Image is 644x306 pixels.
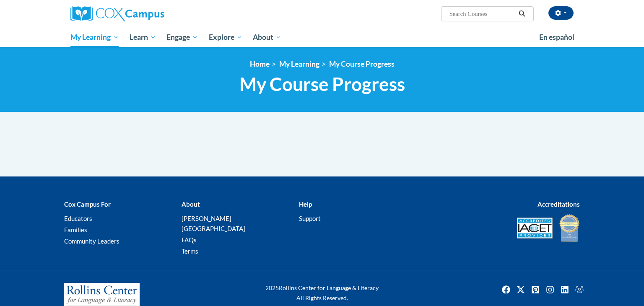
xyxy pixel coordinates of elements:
a: My Learning [65,28,124,47]
span: About [253,32,281,42]
a: Support [299,215,321,222]
img: Facebook group icon [573,283,586,296]
a: Engage [161,28,203,47]
span: My Course Progress [239,73,405,95]
a: Facebook [499,283,513,296]
span: 2025 [265,284,279,291]
a: Families [64,226,87,233]
img: Cox Campus [70,6,164,21]
a: About [248,28,287,47]
img: Twitter icon [514,283,527,296]
a: My Learning [279,60,319,68]
span: Explore [209,32,242,42]
b: Accreditations [538,200,580,208]
img: Accredited IACET® Provider [517,218,553,239]
div: Rollins Center for Language & Literacy All Rights Reserved. [234,283,410,303]
a: Cox Campus [70,6,230,21]
a: Explore [203,28,248,47]
img: IDA® Accredited [559,213,580,243]
a: Home [250,60,270,68]
button: Search [516,9,528,19]
a: Facebook Group [573,283,586,296]
b: About [182,200,200,208]
a: Instagram [543,283,557,296]
span: En español [539,33,574,41]
img: Facebook icon [499,283,513,296]
a: Linkedin [558,283,571,296]
b: Cox Campus For [64,200,111,208]
span: My Learning [70,32,119,42]
a: Learn [124,28,161,47]
button: Account Settings [548,6,574,20]
a: FAQs [182,236,197,244]
a: Pinterest [529,283,542,296]
b: Help [299,200,312,208]
a: Community Leaders [64,237,119,245]
div: Main menu [58,28,586,47]
img: LinkedIn icon [558,283,571,296]
a: En español [534,29,580,46]
a: [PERSON_NAME][GEOGRAPHIC_DATA] [182,215,245,232]
img: Pinterest icon [529,283,542,296]
a: My Course Progress [329,60,395,68]
a: Twitter [514,283,527,296]
span: Learn [130,32,156,42]
a: Educators [64,215,92,222]
span: Engage [166,32,198,42]
img: Instagram icon [543,283,557,296]
a: Terms [182,247,198,255]
input: Search Courses [449,9,516,19]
